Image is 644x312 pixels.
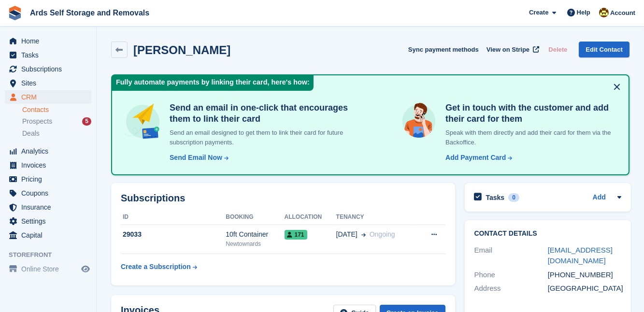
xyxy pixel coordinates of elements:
a: menu [5,158,91,172]
a: menu [5,90,91,104]
div: 10ft Container [226,229,284,240]
th: Allocation [285,210,336,225]
div: Send Email Now [170,153,222,163]
button: Sync payment methods [408,42,479,57]
span: Insurance [21,200,79,214]
a: [EMAIL_ADDRESS][DOMAIN_NAME] [548,246,613,265]
span: Pricing [21,172,79,186]
h2: [PERSON_NAME] [133,43,230,57]
div: Email [474,245,548,267]
a: Deals [22,128,91,139]
h4: Get in touch with the customer and add their card for them [442,102,617,124]
a: menu [5,186,91,200]
th: Booking [226,210,284,225]
a: menu [5,34,91,48]
span: Capital [21,228,79,242]
img: get-in-touch-e3e95b6451f4e49772a6039d3abdde126589d6f45a760754adfa51be33bf0f70.svg [400,102,438,140]
span: Tasks [21,48,79,62]
a: menu [5,76,91,90]
a: menu [5,48,91,62]
span: Prospects [22,117,52,126]
h4: Send an email in one-click that encourages them to link their card [166,102,361,124]
div: Create a Subscription [121,262,191,272]
a: Add Payment Card [442,153,513,163]
span: [DATE] [336,229,358,240]
span: Analytics [21,144,79,158]
a: View on Stripe [483,42,541,57]
h2: Tasks [486,193,505,202]
div: Add Payment Card [445,153,506,163]
div: [PHONE_NUMBER] [548,269,621,281]
th: ID [121,210,226,225]
p: Send an email designed to get them to link their card for future subscription payments. [166,128,361,147]
p: Speak with them directly and add their card for them via the Backoffice. [442,128,617,147]
img: stora-icon-8386f47178a22dfd0bd8f6a31ec36ba5ce8667c1dd55bd0f319d3a0aa187defe.svg [8,6,22,20]
span: Help [577,8,590,17]
a: menu [5,144,91,158]
div: 29033 [121,229,226,240]
a: menu [5,214,91,228]
a: Ards Self Storage and Removals [26,5,153,21]
span: Ongoing [370,230,395,238]
span: Storefront [9,250,96,260]
a: menu [5,262,91,276]
span: View on Stripe [487,45,530,55]
span: Account [610,8,635,18]
div: Fully automate payments by linking their card, here's how: [112,75,314,91]
a: menu [5,62,91,76]
div: 5 [82,117,91,126]
a: Edit Contact [579,42,630,57]
span: Deals [22,129,40,138]
span: Home [21,34,79,48]
a: Prospects 5 [22,116,91,127]
th: Tenancy [336,210,417,225]
span: 171 [285,230,307,240]
h2: Contact Details [474,230,621,238]
a: Create a Subscription [121,258,197,276]
div: 0 [508,193,519,202]
a: menu [5,172,91,186]
img: send-email-b5881ef4c8f827a638e46e229e590028c7e36e3a6c99d2365469aff88783de13.svg [124,102,162,141]
span: Coupons [21,186,79,200]
span: Online Store [21,262,79,276]
span: CRM [21,90,79,104]
div: Newtownards [226,240,284,248]
div: Address [474,283,548,294]
a: menu [5,228,91,242]
h2: Subscriptions [121,193,445,204]
div: Phone [474,269,548,281]
img: Mark McFerran [599,8,609,17]
a: Contacts [22,105,91,114]
a: menu [5,200,91,214]
div: [GEOGRAPHIC_DATA] [548,283,621,294]
span: Settings [21,214,79,228]
button: Delete [544,42,571,57]
span: Create [529,8,548,17]
span: Sites [21,76,79,90]
span: Invoices [21,158,79,172]
a: Preview store [80,263,91,275]
span: Subscriptions [21,62,79,76]
a: Add [593,192,606,203]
